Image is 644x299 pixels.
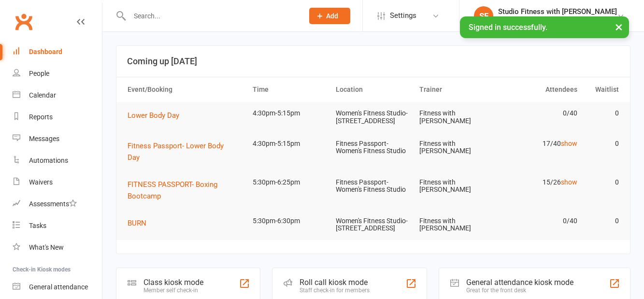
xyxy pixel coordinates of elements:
td: 4:30pm-5:15pm [248,102,332,125]
span: FITNESS PASSPORT- Boxing Bootcamp [128,180,217,200]
span: BURN [128,219,146,228]
th: Trainer [415,77,499,102]
div: General attendance kiosk mode [466,278,573,287]
span: Add [326,12,338,20]
a: show [561,140,577,147]
span: Signed in successfully. [469,23,547,32]
td: Fitness Passport- Women's Fitness Studio [331,132,415,163]
a: show [561,178,577,186]
button: × [610,16,628,37]
td: 0 [582,102,623,125]
div: Dashboard [29,48,62,56]
a: Calendar [13,85,102,106]
div: Staff check-in for members [300,287,370,294]
button: Lower Body Day [128,110,186,121]
a: Messages [13,128,102,150]
span: Fitness Passport- Lower Body Day [128,142,224,162]
button: Fitness Passport- Lower Body Day [128,140,244,163]
div: Calendar [29,91,56,99]
a: Reports [13,106,102,128]
td: Fitness with [PERSON_NAME] [415,132,499,163]
a: What's New [13,237,102,258]
div: Great for the front desk [466,287,573,294]
td: 0 [582,171,623,194]
div: Tasks [29,222,46,229]
a: Waivers [13,171,102,193]
td: 5:30pm-6:25pm [248,171,332,194]
div: Assessments [29,200,77,208]
th: Attendees [498,77,582,102]
td: Fitness with [PERSON_NAME] [415,171,499,201]
a: Automations [13,150,102,171]
td: 4:30pm-5:15pm [248,132,332,155]
button: FITNESS PASSPORT- Boxing Bootcamp [128,179,244,202]
td: Women's Fitness Studio- [STREET_ADDRESS] [331,210,415,240]
div: Fitness with [PERSON_NAME] [498,16,617,25]
td: 0/40 [498,102,582,125]
div: Roll call kiosk mode [300,278,370,287]
span: Lower Body Day [128,111,179,120]
div: People [29,70,49,77]
a: Dashboard [13,41,102,63]
div: What's New [29,243,64,251]
td: 0 [582,210,623,232]
th: Waitlist [582,77,623,102]
th: Time [248,77,332,102]
td: Fitness with [PERSON_NAME] [415,102,499,132]
button: BURN [128,217,153,229]
span: Settings [390,5,416,27]
td: Fitness Passport- Women's Fitness Studio [331,171,415,201]
div: General attendance [29,283,88,291]
th: Event/Booking [123,77,248,102]
div: Automations [29,157,68,164]
div: Class kiosk mode [143,278,203,287]
td: Fitness with [PERSON_NAME] [415,210,499,240]
td: 5:30pm-6:30pm [248,210,332,232]
td: 0/40 [498,210,582,232]
th: Location [331,77,415,102]
td: 17/40 [498,132,582,155]
div: Member self check-in [143,287,203,294]
a: Assessments [13,193,102,215]
a: General attendance kiosk mode [13,276,102,298]
div: SF [474,6,493,26]
button: Add [309,8,350,24]
a: Clubworx [12,10,36,34]
div: Studio Fitness with [PERSON_NAME] [498,7,617,16]
input: Search... [127,9,297,23]
a: People [13,63,102,85]
div: Reports [29,113,53,121]
td: Women's Fitness Studio- [STREET_ADDRESS] [331,102,415,132]
h3: Coming up [DATE] [127,57,619,66]
div: Messages [29,135,59,142]
div: Waivers [29,178,53,186]
a: Tasks [13,215,102,237]
td: 0 [582,132,623,155]
td: 15/26 [498,171,582,194]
